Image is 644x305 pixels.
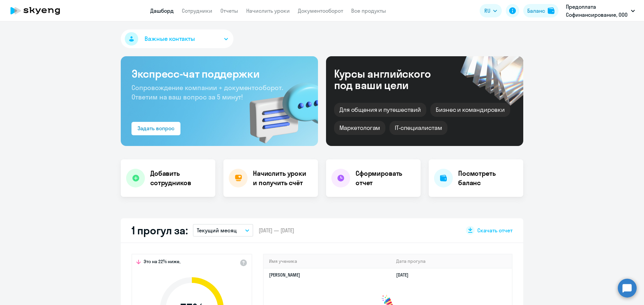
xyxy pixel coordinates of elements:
a: Дашборд [150,7,174,14]
a: Сотрудники [182,7,212,14]
button: Задать вопрос [131,122,180,135]
p: Предоплата Софинансирование, ООО "ХАЯТ КИМЬЯ" [566,3,628,19]
a: Отчеты [220,7,238,14]
button: Балансbalance [523,4,558,17]
div: Курсы английского под ваши цели [334,68,449,91]
h4: Добавить сотрудников [150,169,210,187]
span: Важные контакты [145,34,195,43]
div: Баланс [527,7,545,15]
h4: Сформировать отчет [356,169,415,187]
div: Для общения и путешествий [334,103,426,117]
button: Текущий месяц [193,224,253,237]
a: [PERSON_NAME] [269,272,300,278]
h4: Начислить уроки и получить счёт [253,169,311,187]
a: [DATE] [396,272,414,278]
a: Все продукты [351,7,386,14]
a: Документооборот [298,7,343,14]
button: RU [480,4,502,17]
span: Это на 22% ниже, [144,258,180,266]
div: Маркетологам [334,121,385,135]
th: Дата прогула [391,254,512,268]
h4: Посмотреть баланс [458,169,518,187]
div: Задать вопрос [138,124,174,132]
span: RU [484,7,490,15]
div: IT-специалистам [389,121,447,135]
button: Важные контакты [121,29,233,48]
a: Начислить уроки [246,7,290,14]
th: Имя ученика [264,254,391,268]
h2: 1 прогул за: [131,224,187,237]
span: [DATE] — [DATE] [259,227,294,234]
span: Сопровождение компании + документооборот. Ответим на ваш вопрос за 5 минут! [131,83,283,101]
img: bg-img [240,71,318,146]
button: Предоплата Софинансирование, ООО "ХАЯТ КИМЬЯ" [562,3,638,19]
div: Бизнес и командировки [430,103,510,117]
h3: Экспресс-чат поддержки [131,67,307,80]
span: Скачать отчет [477,227,513,234]
img: balance [548,7,554,14]
p: Текущий месяц [197,226,237,234]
